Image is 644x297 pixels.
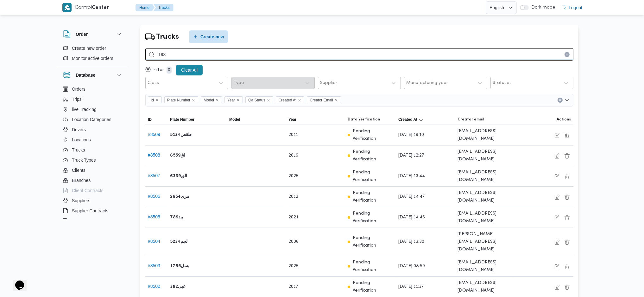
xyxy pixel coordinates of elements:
[60,145,125,155] button: Trucks
[458,148,512,163] span: [EMAIL_ADDRESS][DOMAIN_NAME]
[276,96,305,103] span: Created At
[72,207,108,215] span: Supplier Contracts
[72,116,111,123] span: Location Categories
[167,97,190,104] span: Plate Number
[353,259,393,274] p: Pending Verification
[569,4,582,11] span: Logout
[60,114,125,125] button: Location Categories
[60,165,125,175] button: Clients
[565,52,570,57] button: Clear input
[398,131,424,139] span: [DATE] 19:10
[72,197,90,204] span: Suppliers
[72,187,104,194] span: Client Contracts
[353,210,393,225] p: Pending Verification
[170,283,186,291] b: عبى382
[153,4,174,11] button: Trucks
[396,114,455,125] button: Created AtSorted in descending order
[353,189,393,204] p: Pending Verification
[353,148,393,163] p: Pending Verification
[236,98,240,102] button: Remove Year from selection in this group
[529,5,555,10] span: Dark mode
[170,117,194,122] span: Plate Number
[353,127,393,143] p: Pending Verification
[148,173,160,178] button: #8507
[164,96,198,103] span: Plate Number
[151,97,154,104] span: Id
[58,84,128,221] div: Database
[200,33,224,41] span: Create new
[72,166,85,174] span: Clients
[559,1,585,14] button: Logout
[348,117,380,122] span: Data Verification
[245,96,273,103] span: Qa Status
[176,65,203,75] button: Clear All
[458,279,512,294] span: [EMAIL_ADDRESS][DOMAIN_NAME]
[170,152,185,159] b: اق6559
[279,97,297,104] span: Created At
[167,67,172,74] p: 0
[72,85,85,93] span: Orders
[60,155,125,165] button: Truck Types
[248,97,265,104] span: Qa Status
[458,127,512,143] span: [EMAIL_ADDRESS][DOMAIN_NAME]
[189,30,228,43] button: Create new
[288,117,296,122] span: Year
[398,172,425,180] span: [DATE] 13:44
[58,43,128,66] div: Order
[60,104,125,114] button: live Tracking
[72,95,82,103] span: Trips
[320,81,337,86] div: Supplier
[72,44,106,52] span: Create new order
[398,193,425,201] span: [DATE] 14:47
[419,117,424,122] svg: Sorted in descending order
[353,279,393,294] p: Pending Verification
[72,217,88,225] span: Devices
[60,206,125,216] button: Supplier Contracts
[227,114,286,125] button: Model
[267,98,270,102] button: Remove Qa Status from selection in this group
[170,238,187,246] b: لجم5234
[148,152,160,158] button: #8508
[307,96,341,103] span: Creator Email
[288,152,298,159] span: 2016
[62,3,72,12] img: X8yXhbKr1z7QwAAAABJRU5ErkJggg==
[215,98,219,102] button: Remove Model from selection in this group
[145,48,573,61] input: Search...
[76,71,95,79] h3: Database
[565,98,570,103] button: Open list of options
[398,262,425,270] span: [DATE] 08:59
[204,97,214,104] span: Model
[398,152,424,159] span: [DATE] 12:27
[148,81,159,86] div: Class
[6,272,27,291] iframe: chat widget
[72,156,96,164] span: Truck Types
[148,214,160,219] button: #8505
[353,169,393,184] p: Pending Verification
[224,96,243,103] span: Year
[148,194,160,199] button: #8506
[288,131,298,139] span: 2011
[60,135,125,145] button: Locations
[353,234,393,249] p: Pending Verification
[334,98,338,102] button: Remove Creator Email from selection in this group
[148,117,152,122] span: ID
[170,262,189,270] b: بسل1785
[63,30,123,38] button: Order
[170,193,189,201] b: مرى2654
[458,210,512,225] span: [EMAIL_ADDRESS][DOMAIN_NAME]
[167,114,227,125] button: Plate Number
[493,81,512,86] div: Statuses
[288,238,299,246] span: 2006
[60,125,125,135] button: Drivers
[60,84,125,94] button: Orders
[148,263,160,268] button: #8503
[170,131,192,139] b: طقص5134
[60,53,125,63] button: Monitor active orders
[288,214,298,221] span: 2021
[72,146,85,154] span: Trucks
[288,283,298,291] span: 2017
[60,216,125,226] button: Devices
[458,230,512,253] span: [PERSON_NAME][EMAIL_ADDRESS][DOMAIN_NAME]
[192,98,195,102] button: Remove Plate Number from selection in this group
